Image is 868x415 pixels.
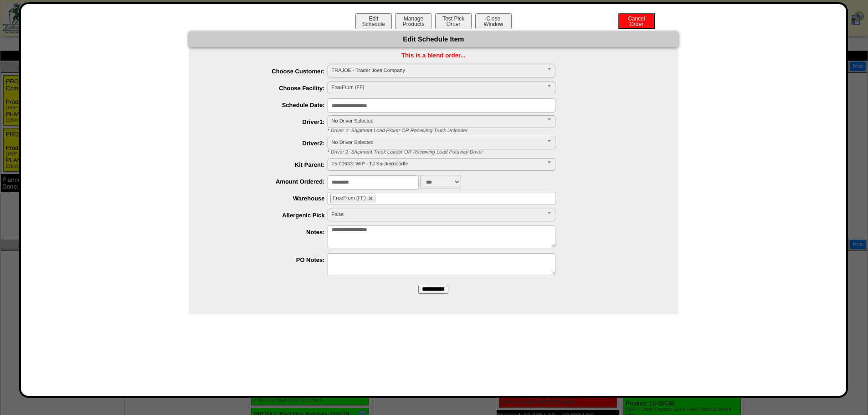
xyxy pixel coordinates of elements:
[207,256,328,263] label: PO Notes:
[332,116,543,127] span: No Driver Selected
[475,13,512,29] button: CloseWindow
[332,159,543,169] span: 15-00633: WIP - TJ Snickerdoodle
[355,13,392,29] button: EditSchedule
[207,102,328,108] label: Schedule Date:
[333,195,366,201] span: FreeFrom (FF)
[618,13,655,29] button: CancelOrder
[474,20,513,27] a: CloseWindow
[207,229,328,236] label: Notes:
[395,13,431,29] button: ManageProducts
[207,195,328,202] label: Warehouse
[332,209,543,220] span: False
[321,128,678,133] div: * Driver 1: Shipment Load Picker OR Receiving Truck Unloader
[207,178,328,185] label: Amount Ordered:
[189,31,678,47] div: Edit Schedule Item
[332,137,543,148] span: No Driver Selected
[332,65,543,76] span: TRAJOE - Trader Joes Company
[207,140,328,147] label: Driver2:
[207,212,328,219] label: Allergenic Pick
[189,52,678,59] div: This is a blend order...
[207,68,328,75] label: Choose Customer:
[321,149,678,155] div: * Driver 2: Shipment Truck Loader OR Receiving Load Putaway Driver
[207,118,328,125] label: Driver1:
[435,13,472,29] button: Test PickOrder
[207,85,328,92] label: Choose Facility:
[332,82,543,93] span: FreeFrom (FF)
[207,161,328,168] label: Kit Parent:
